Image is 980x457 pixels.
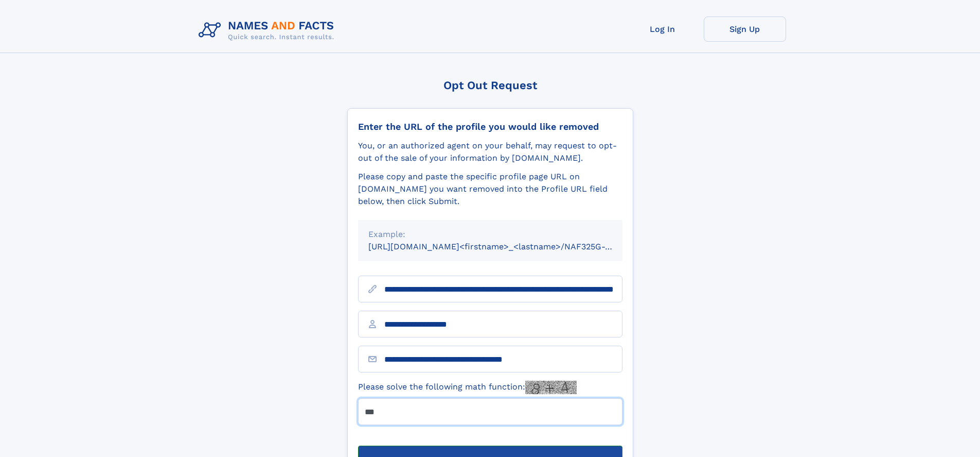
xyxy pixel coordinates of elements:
[368,242,642,251] small: [URL][DOMAIN_NAME]<firstname>_<lastname>/NAF325G-xxxxxxxx
[194,16,343,44] img: Logo Names and Facts
[358,171,622,208] div: Please copy and paste the specific profile page URL on [DOMAIN_NAME] you want removed into the Pr...
[621,16,704,42] a: Log In
[704,16,786,42] a: Sign Up
[368,228,612,241] div: Example:
[358,140,622,164] div: You, or an authorized agent on your behalf, may request to opt-out of the sale of your informatio...
[358,121,622,132] div: Enter the URL of the profile you would like removed
[358,381,577,394] label: Please solve the following math function:
[347,79,633,92] div: Opt Out Request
